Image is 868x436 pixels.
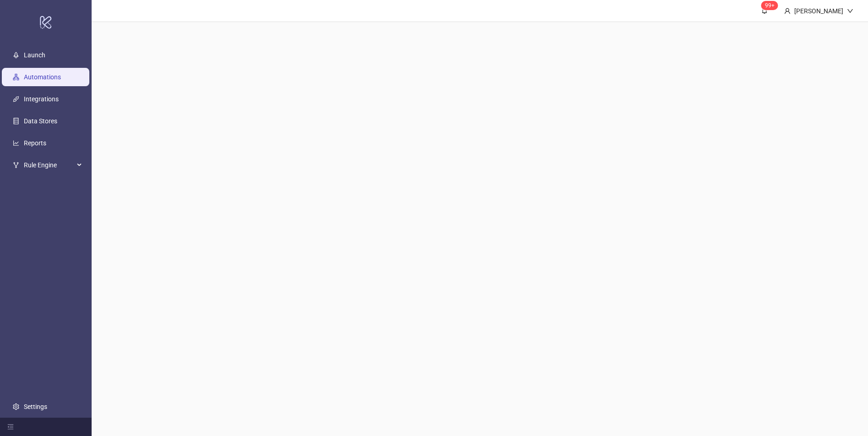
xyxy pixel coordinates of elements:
[24,403,47,410] a: Settings
[7,424,14,430] span: menu-fold
[24,51,45,59] a: Launch
[24,73,61,81] a: Automations
[24,95,59,103] a: Integrations
[761,1,778,10] sup: 439
[24,117,57,125] a: Data Stores
[761,7,768,14] span: bell
[24,156,74,174] span: Rule Engine
[784,8,791,14] span: user
[13,162,19,168] span: fork
[847,8,853,14] span: down
[791,6,847,16] div: [PERSON_NAME]
[24,139,46,147] a: Reports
